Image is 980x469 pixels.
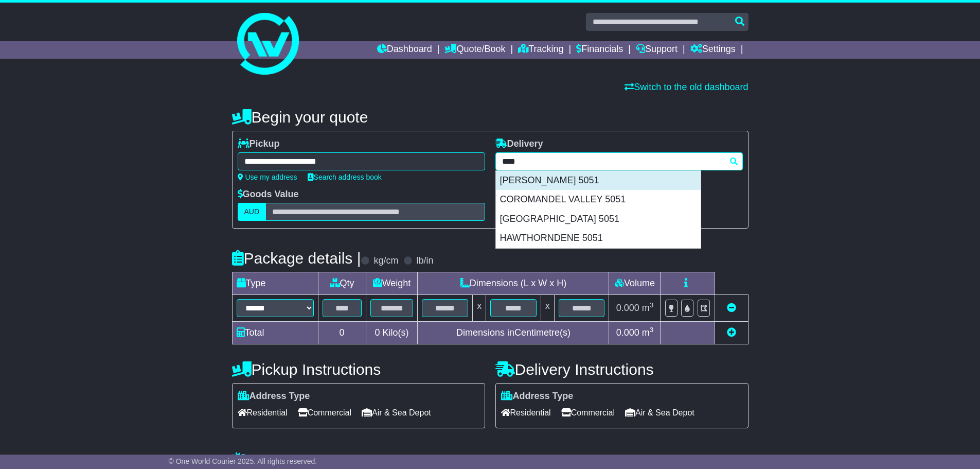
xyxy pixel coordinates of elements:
span: Air & Sea Depot [362,405,431,421]
a: Settings [690,41,736,59]
span: m [642,303,654,313]
label: Pickup [238,138,280,150]
span: Air & Sea Depot [625,405,694,421]
td: Kilo(s) [366,322,418,344]
h4: Pickup Instructions [232,361,485,378]
td: Volume [609,272,661,295]
sup: 3 [650,301,654,309]
div: COROMANDEL VALLEY 5051 [496,190,701,210]
td: x [473,295,486,322]
typeahead: Please provide city [495,152,743,170]
span: 0.000 [616,327,639,338]
span: Commercial [298,405,351,421]
span: Residential [238,405,288,421]
span: m [642,327,654,338]
label: lb/in [416,255,433,267]
a: Add new item [727,327,736,338]
td: x [541,295,554,322]
span: 0.000 [616,303,639,313]
label: Delivery [495,138,543,150]
h4: Package details | [232,250,361,267]
a: Switch to the old dashboard [625,82,748,92]
a: Use my address [238,173,297,181]
td: Dimensions in Centimetre(s) [418,322,609,344]
a: Search address book [308,173,382,181]
span: 0 [375,327,380,338]
div: [GEOGRAPHIC_DATA] 5051 [496,210,701,229]
a: Dashboard [377,41,432,59]
sup: 3 [650,326,654,334]
span: Residential [501,405,551,421]
a: Remove this item [727,303,736,313]
label: Address Type [501,391,574,402]
td: Dimensions (L x W x H) [418,272,609,295]
a: Support [636,41,678,59]
div: HAWTHORNDENE 5051 [496,229,701,248]
a: Financials [576,41,623,59]
label: AUD [238,203,266,221]
div: [PERSON_NAME] 5051 [496,171,701,190]
span: Commercial [561,405,615,421]
h4: Delivery Instructions [495,361,749,378]
label: kg/cm [373,255,398,267]
span: © One World Courier 2025. All rights reserved. [169,457,317,465]
a: Tracking [518,41,563,59]
h4: Begin your quote [232,109,749,126]
td: 0 [318,322,366,344]
td: Total [232,322,318,344]
label: Goods Value [238,189,299,200]
td: Type [232,272,318,295]
td: Weight [366,272,418,295]
td: Qty [318,272,366,295]
label: Address Type [238,391,310,402]
a: Quote/Book [444,41,505,59]
h4: Warranty & Insurance [232,451,749,468]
